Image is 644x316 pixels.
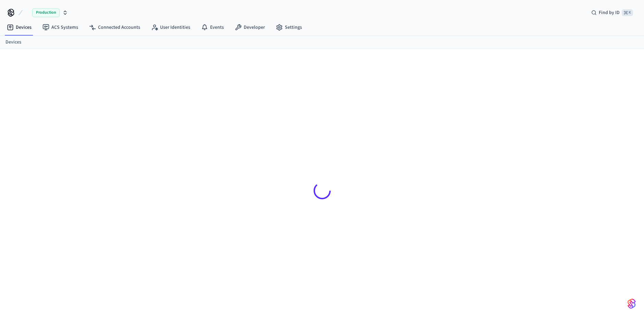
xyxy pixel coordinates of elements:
a: Devices [1,21,37,34]
a: Settings [270,21,307,34]
img: SeamLogoGradient.69752ec5.svg [628,298,636,309]
span: Find by ID [599,9,620,16]
a: Developer [229,21,270,34]
a: Events [196,21,229,34]
span: ⌘ K [622,9,633,16]
a: Connected Accounts [84,21,146,34]
a: User Identities [146,21,196,34]
a: Devices [5,39,21,46]
span: Production [32,8,60,17]
div: Find by ID⌘ K [586,7,639,19]
a: ACS Systems [37,21,84,34]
